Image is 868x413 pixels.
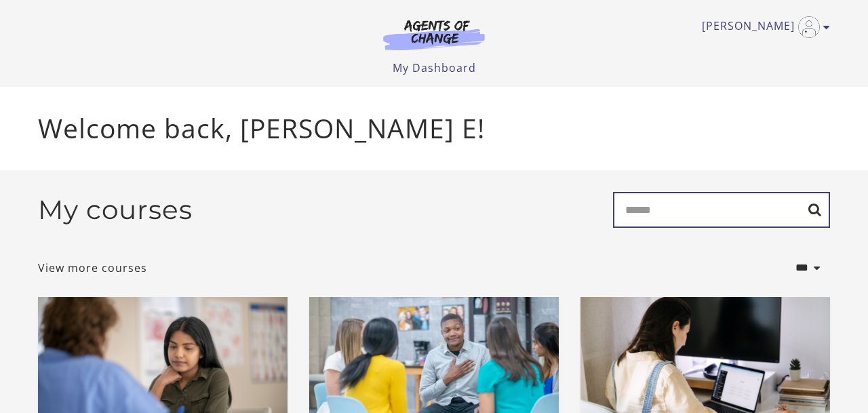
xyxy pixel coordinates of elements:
[393,60,476,75] a: My Dashboard
[38,260,147,276] a: View more courses
[702,16,823,38] a: Toggle menu
[369,19,499,50] img: Agents of Change Logo
[38,194,193,226] h2: My courses
[38,109,830,149] p: Welcome back, [PERSON_NAME] E!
